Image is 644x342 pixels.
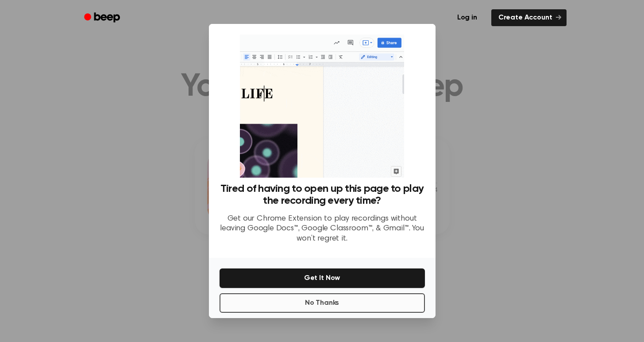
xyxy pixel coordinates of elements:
[220,214,425,244] p: Get our Chrome Extension to play recordings without leaving Google Docs™, Google Classroom™, & Gm...
[240,35,404,178] img: Beep extension in action
[220,268,425,288] button: Get It Now
[220,183,425,207] h3: Tired of having to open up this page to play the recording every time?
[448,8,486,28] a: Log in
[220,293,425,313] button: No Thanks
[491,9,567,26] a: Create Account
[78,9,128,27] a: Beep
